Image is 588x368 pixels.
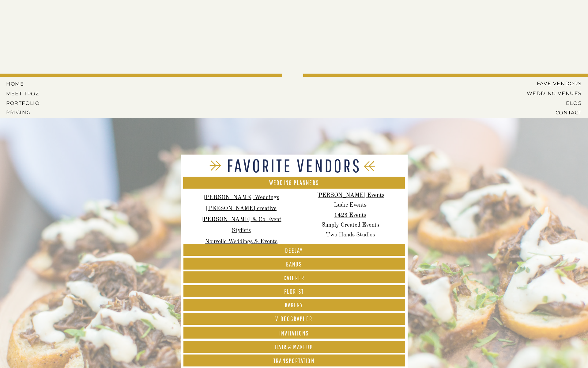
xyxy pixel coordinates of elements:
a: CONTACT [534,110,582,115]
a: Simply Created Events [322,222,379,228]
a: Nouvelle Weddings & Events [205,239,277,245]
a: Deejay [183,247,405,255]
a: Transportation [183,358,405,366]
a: Pricing [6,109,41,115]
a: BANDS [183,261,405,268]
font: Hair & Makeup [275,343,313,351]
a: HOME [6,81,34,86]
a: [PERSON_NAME] creative [206,206,277,212]
a: BLOG [522,100,582,106]
a: Bakery [183,302,405,310]
a: Fave Vendors [532,81,582,86]
font: CATERER [284,274,304,282]
font: Transportation [273,357,314,364]
font: Bakery [285,301,303,309]
a: [PERSON_NAME] Weddings [203,195,279,201]
a: [PERSON_NAME] & Co Event Stylists [201,217,281,234]
a: Videographer [183,316,405,322]
font: Wedding Planners [269,179,319,186]
font: Deejay [285,247,303,254]
a: [PERSON_NAME] Events [316,193,384,198]
font: BANDS [286,260,302,268]
font: Invitations [279,329,309,337]
font: FLORIST [284,288,304,295]
a: FLORIST [183,288,405,296]
a: Invitations [183,330,405,339]
h1: Favorite Vendors [208,156,380,174]
a: 1423 Events [334,213,366,218]
a: CATERER [183,275,405,283]
a: Hair & Makeup [183,344,405,352]
a: Wedding Planners [183,179,405,187]
a: PORTFOLIO [6,100,41,106]
a: Two Hands Studios [326,232,375,238]
a: Ludic Events [334,202,367,208]
a: Wedding Venues [517,90,582,96]
font: Videographer [275,315,312,322]
a: MEET tPoz [6,91,40,96]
